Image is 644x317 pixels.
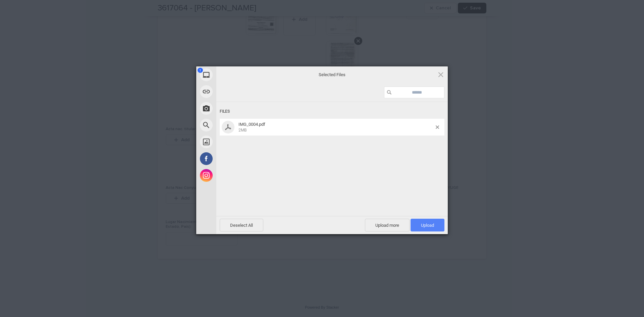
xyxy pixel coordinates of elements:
div: Take Photo [196,100,277,117]
span: Upload [421,223,434,228]
span: IMG_0004.pdf [236,122,436,133]
div: Facebook [196,150,277,167]
span: Upload more [365,219,410,231]
span: Click here or hit ESC to close picker [437,71,444,78]
div: Link (URL) [196,83,277,100]
div: Files [220,105,444,118]
span: IMG_0004.pdf [238,122,265,127]
span: 1 [198,68,203,73]
span: Selected Files [265,71,399,77]
span: Deselect All [220,219,263,231]
div: Instagram [196,167,277,184]
div: Unsplash [196,134,277,150]
span: 2MB [238,128,247,133]
span: Upload [411,219,444,231]
div: My Device [196,66,277,83]
div: Web Search [196,117,277,134]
